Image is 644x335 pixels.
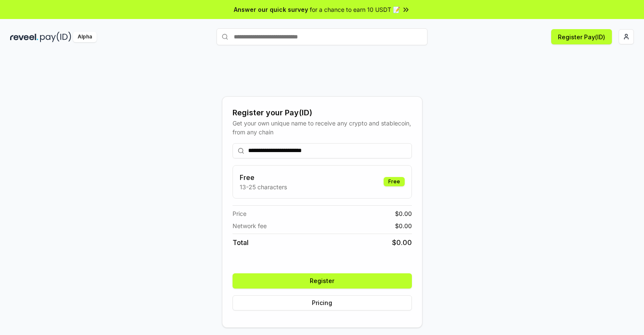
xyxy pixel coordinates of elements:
[234,5,308,14] span: Answer our quick survey
[240,172,287,182] h3: Free
[73,32,97,42] div: Alpha
[233,119,412,136] div: Get your own unique name to receive any crypto and stablecoin, from any chain
[233,209,246,218] span: Price
[40,32,71,42] img: pay_id
[395,209,412,218] span: $ 0.00
[310,5,400,14] span: for a chance to earn 10 USDT 📝
[240,182,287,191] p: 13-25 characters
[392,237,412,248] span: $ 0.00
[233,237,249,248] span: Total
[233,107,412,119] div: Register your Pay(ID)
[233,295,412,310] button: Pricing
[10,32,38,42] img: reveel_dark
[551,29,612,44] button: Register Pay(ID)
[384,177,405,186] div: Free
[233,273,412,289] button: Register
[395,221,412,230] span: $ 0.00
[233,221,267,230] span: Network fee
